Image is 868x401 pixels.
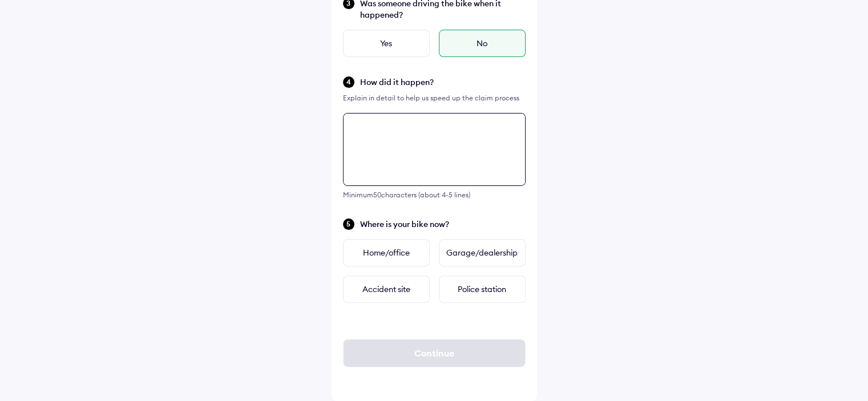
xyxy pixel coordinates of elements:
[439,239,526,266] div: Garage/dealership
[360,218,526,230] span: Where is your bike now?
[343,239,430,266] div: Home/office
[343,191,526,199] div: Minimum 50 characters (about 4-5 lines)
[439,276,526,303] div: Police station
[439,30,526,57] div: No
[343,276,430,303] div: Accident site
[343,30,430,57] div: Yes
[343,92,526,104] div: Explain in detail to help us speed up the claim process
[360,76,526,88] span: How did it happen?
